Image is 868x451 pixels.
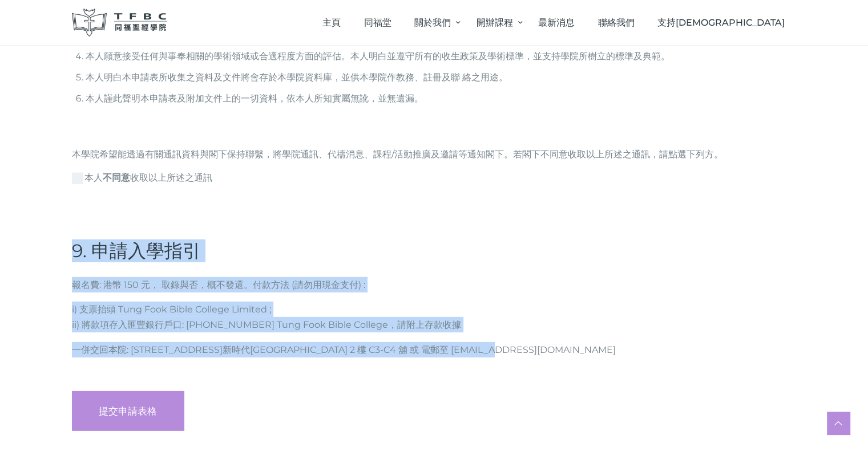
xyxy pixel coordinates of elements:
[403,6,465,39] a: 關於我們
[72,9,168,36] img: 同福聖經學院 TFBC
[657,17,785,28] span: 支持[DEMOGRAPHIC_DATA]
[72,391,185,431] input: 提交申請表格
[827,412,850,434] a: Scroll to top
[538,17,575,28] span: 最新消息
[527,6,587,39] a: 最新消息
[598,17,635,28] span: 聯絡我們
[103,172,130,183] strong: 不同意
[586,6,646,39] a: 聯絡我們
[477,17,513,28] span: 開辦課程
[646,6,797,39] a: 支持[DEMOGRAPHIC_DATA]
[72,277,797,292] p: 報名費: 港幣 150 元， 取錄與否，概不發還。付款⽅法 (請勿⽤現⾦⽀付) :
[72,342,797,357] p: ⼀併交回本院: [STREET_ADDRESS]新時代[GEOGRAPHIC_DATA] 2 樓 C3-C4 舖 或 電郵⾄ [EMAIL_ADDRESS][DOMAIN_NAME]
[352,6,403,39] a: 同福堂
[322,17,341,28] span: 主頁
[72,171,212,185] span: 本⼈ 收取以上所述之通訊
[364,17,391,28] span: 同福堂
[414,17,451,28] span: 關於我們
[86,70,797,85] li: 本⼈明⽩本申請表所收集之資料及⽂件將會存於本學院資料庫，並供本學院作教務、註冊及聯 絡之⽤途。
[72,115,797,162] p: 本學院希望能透過有關通訊資料與閣下保持聯繫，將學院通訊、代禱消息、課程/活動推廣及邀請等通知閣下。若閣下不同意收取以上所述之通訊，請點選下列⽅。
[72,302,797,332] p: i) ⽀票抬頭 Tung Fook Bible College Limited ; ii) 將款項存入匯豐銀⾏⼾⼝: [PHONE_NUMBER] Tung Fook Bible College...
[465,6,526,39] a: 開辦課程
[86,91,797,106] li: 本⼈謹此聲明本申請表及附加⽂件上的⼀切資料，依本⼈所知實屬無訛，並無遺漏。
[311,6,353,39] a: 主頁
[86,48,797,64] li: 本⼈願意接受任何與事奉相關的學術領域或合適程度⽅⾯的評估。本⼈明⽩並遵守所有的收⽣政策及學術標準，並⽀持學院所樹立的標準及典範。
[72,239,797,262] h4: 9. 申請入學指引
